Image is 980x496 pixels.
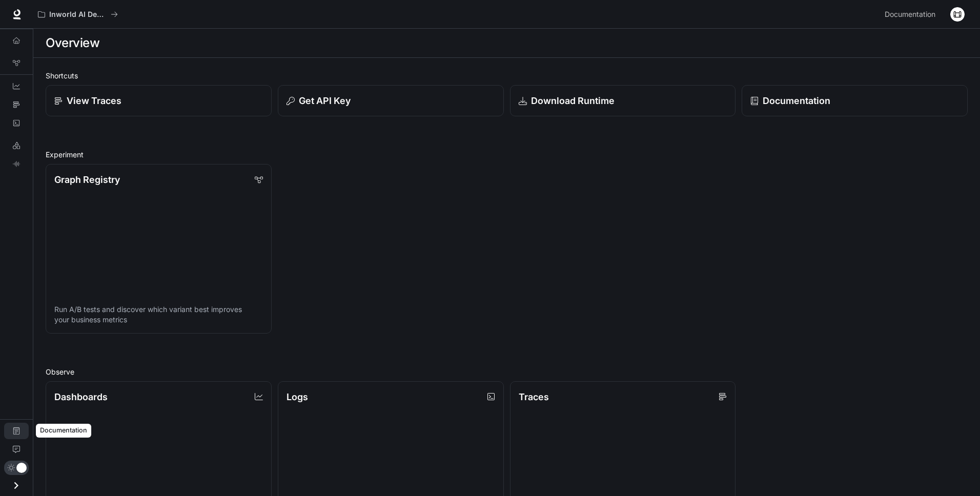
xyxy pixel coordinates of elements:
button: User avatar [947,4,968,25]
h1: Overview [46,33,99,53]
p: Traces [519,390,549,404]
p: Inworld AI Demos [49,10,107,19]
a: Documentation [881,4,943,25]
img: User avatar [950,7,965,22]
span: Documentation [885,8,935,21]
p: Logs [287,390,308,404]
a: Download Runtime [510,85,736,116]
p: Documentation [763,94,830,108]
p: View Traces [67,94,121,108]
h2: Shortcuts [46,70,968,81]
h2: Observe [46,366,968,377]
a: Graph RegistryRun A/B tests and discover which variant best improves your business metrics [46,164,272,334]
a: Overview [4,32,29,49]
button: Open drawer [5,475,28,496]
a: Documentation [742,85,968,116]
p: Run A/B tests and discover which variant best improves your business metrics [54,304,263,325]
p: Graph Registry [54,173,120,187]
a: LLM Playground [4,137,29,154]
button: All workspaces [33,4,122,25]
a: Graph Registry [4,55,29,71]
p: Get API Key [299,94,351,108]
a: Logs [4,115,29,131]
p: Dashboards [54,390,108,404]
span: Dark mode toggle [16,462,27,473]
a: View Traces [46,85,272,116]
p: Download Runtime [531,94,615,108]
a: Traces [4,96,29,113]
h2: Experiment [46,149,968,160]
a: Feedback [4,441,29,458]
a: TTS Playground [4,156,29,172]
button: Get API Key [278,85,504,116]
a: Dashboards [4,78,29,94]
div: Documentation [36,424,91,438]
a: Documentation [4,423,29,439]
